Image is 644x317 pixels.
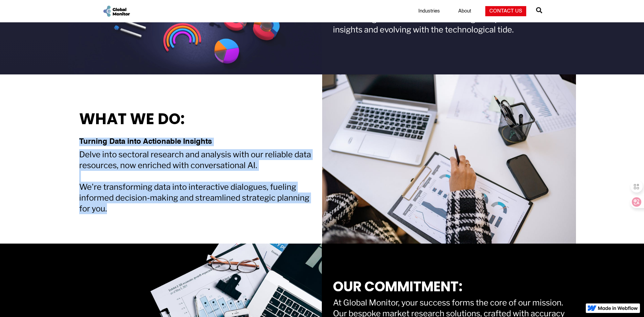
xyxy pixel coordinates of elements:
strong: What We Do: [79,108,185,130]
a: Contact Us [485,6,526,16]
span:  [536,5,542,15]
a:  [536,4,542,18]
h1: OUR COMMITMENT: [333,279,565,294]
a: home [102,5,131,18]
h1: Turning Data into Actionable Insights [79,138,212,146]
img: Made in Webflow [598,306,638,310]
a: About [454,8,475,15]
a: Industries [414,8,444,15]
div: Delve into sectoral research and analysis with our reliable data resources, now enriched with con... [79,149,311,214]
